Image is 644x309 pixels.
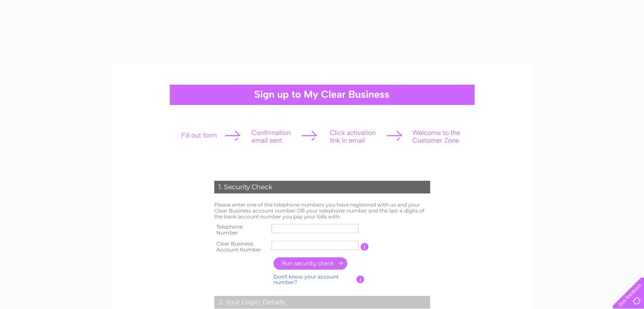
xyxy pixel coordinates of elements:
[214,181,430,193] div: 1. Security Check
[361,243,369,251] input: Information
[212,221,270,238] th: Telephone Number
[357,276,365,283] input: Information
[212,200,432,221] td: Please enter one of the telephone numbers you have registered with us and your Clear Business acc...
[214,296,430,309] div: 2. Your Login Details
[274,273,339,286] a: Don't know your account number?
[212,238,270,255] th: Clear Business Account Number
